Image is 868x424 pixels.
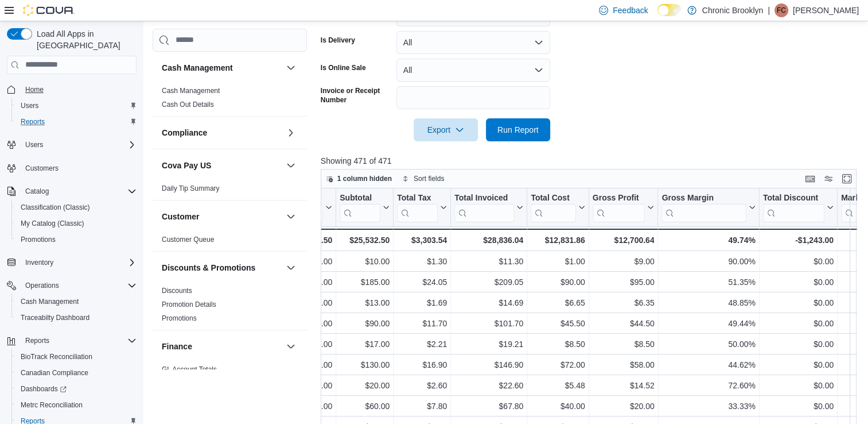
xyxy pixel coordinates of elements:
[2,137,141,153] button: Users
[661,399,755,413] div: 33.33%
[25,281,59,290] span: Operations
[454,317,523,330] div: $101.70
[397,296,447,310] div: $1.69
[661,192,755,222] button: Gross Margin
[16,366,137,380] span: Canadian Compliance
[2,333,141,349] button: Reports
[270,296,332,310] div: $13.00
[162,87,220,95] a: Cash Management
[777,3,786,17] span: FC
[763,255,834,268] div: $0.00
[21,219,84,228] span: My Catalog (Classic)
[25,164,59,173] span: Customers
[592,358,654,372] div: $58.00
[592,192,645,203] div: Gross Profit
[11,98,141,114] button: Users
[16,295,83,309] a: Cash Management
[16,115,49,129] a: Reports
[531,233,585,247] div: $12,831.86
[21,352,92,361] span: BioTrack Reconciliation
[162,286,192,295] span: Discounts
[421,118,471,141] span: Export
[162,100,214,109] span: Cash Out Details
[270,317,332,330] div: $90.00
[397,379,447,392] div: $2.60
[16,201,137,214] span: Classification (Classic)
[16,311,94,325] a: Traceabilty Dashboard
[25,336,49,345] span: Reports
[21,256,137,269] span: Inventory
[531,296,585,310] div: $6.65
[162,184,220,193] span: Daily Tip Summary
[162,160,282,171] button: Cova Pay US
[454,255,523,268] div: $11.30
[592,379,654,392] div: $14.52
[497,124,539,136] span: Run Report
[270,399,332,413] div: $60.00
[763,275,834,289] div: $0.00
[21,101,38,110] span: Users
[16,398,87,412] a: Metrc Reconciliation
[162,211,282,222] button: Customer
[16,295,137,309] span: Cash Management
[284,210,298,223] button: Customer
[16,217,89,230] a: My Catalog (Classic)
[270,358,332,372] div: $130.00
[162,300,216,309] span: Promotion Details
[340,233,390,247] div: $25,532.50
[396,31,550,54] button: All
[162,314,197,322] a: Promotions
[162,341,282,352] button: Finance
[454,296,523,310] div: $14.69
[531,255,585,268] div: $1.00
[16,201,95,214] a: Classification (Classic)
[162,287,192,295] a: Discounts
[16,350,97,364] a: BioTrack Reconciliation
[340,192,380,203] div: Subtotal
[661,317,755,330] div: 49.44%
[762,192,824,203] div: Total Discount
[531,192,575,222] div: Total Cost
[340,192,380,222] div: Subtotal
[592,337,654,351] div: $8.50
[397,192,438,222] div: Total Tax
[153,363,307,395] div: Finance
[397,255,447,268] div: $1.30
[661,233,755,247] div: 49.74%
[21,334,54,348] button: Reports
[162,62,233,74] h3: Cash Management
[762,192,833,222] button: Total Discount
[613,5,648,16] span: Feedback
[162,62,282,74] button: Cash Management
[592,317,654,330] div: $44.50
[270,337,332,351] div: $17.00
[763,379,834,392] div: $0.00
[592,255,654,268] div: $9.00
[454,192,514,203] div: Total Invoiced
[531,358,585,372] div: $72.00
[592,192,645,222] div: Gross Profit
[162,341,192,352] h3: Finance
[21,334,137,348] span: Reports
[21,279,64,292] button: Operations
[32,28,137,51] span: Load All Apps in [GEOGRAPHIC_DATA]
[454,275,523,289] div: $209.05
[454,399,523,413] div: $67.80
[162,365,217,373] a: GL Account Totals
[162,262,282,273] button: Discounts & Promotions
[340,317,390,330] div: $90.00
[270,255,332,268] div: $10.00
[23,5,75,16] img: Cova
[396,59,550,82] button: All
[486,118,550,141] button: Run Report
[162,160,211,171] h3: Cova Pay US
[531,379,585,392] div: $5.48
[270,233,332,247] div: $26,775.50
[2,255,141,271] button: Inventory
[270,275,332,289] div: $185.00
[153,182,307,200] div: Cova Pay US
[21,184,53,198] button: Catalog
[454,379,523,392] div: $22.60
[321,36,355,45] label: Is Delivery
[162,127,207,138] h3: Compliance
